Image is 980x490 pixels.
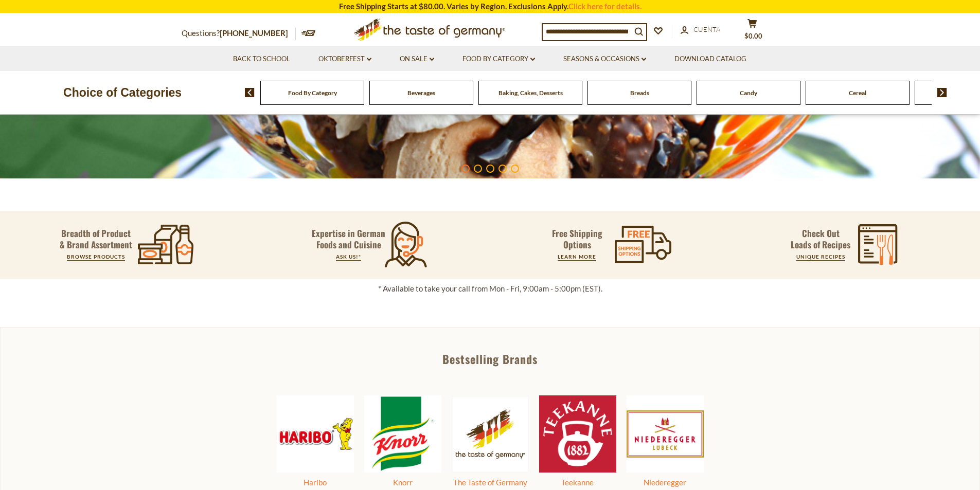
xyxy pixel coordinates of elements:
[568,2,642,11] a: Click here for details.
[681,24,720,35] a: Cuenta
[364,476,441,489] div: Knorr
[245,88,255,97] img: previous arrow
[318,53,371,65] a: Oktoberfest
[288,89,337,97] a: Food By Category
[674,53,746,65] a: Download Catalog
[630,89,649,97] a: Breads
[543,228,611,250] p: Free Shipping Options
[312,228,386,250] p: Expertise in German Foods and Cuisine
[791,228,850,250] p: Check Out Loads of Recipes
[693,25,720,33] span: Cuenta
[1,353,979,365] div: Bestselling Brands
[452,396,529,473] img: The Taste of Germany
[937,88,947,97] img: next arrow
[407,89,435,97] a: Beverages
[462,53,535,65] a: Food By Category
[558,253,596,260] a: LEARN MORE
[277,395,354,473] img: Haribo
[182,27,296,40] p: Questions?
[60,228,132,250] p: Breadth of Product & Brand Assortment
[277,476,354,489] div: Haribo
[364,465,441,489] a: Knorr
[452,476,529,489] div: The Taste of Germany
[336,253,361,260] a: ASK US!*
[737,19,768,44] button: $0.00
[539,395,616,473] img: Teekanne
[539,476,616,489] div: Teekanne
[627,476,704,489] div: Niederegger
[744,32,762,40] span: $0.00
[498,89,563,97] a: Baking, Cakes, Desserts
[400,53,434,65] a: On Sale
[364,395,441,473] img: Knorr
[220,28,288,38] a: [PHONE_NUMBER]
[627,465,704,489] a: Niederegger
[233,53,290,65] a: Back to School
[67,253,125,260] a: BROWSE PRODUCTS
[849,89,866,97] a: Cereal
[563,53,646,65] a: Seasons & Occasions
[796,253,845,260] a: UNIQUE RECIPES
[740,89,757,97] a: Candy
[627,395,704,473] img: Niederegger
[452,465,529,489] a: The Taste of Germany
[277,465,354,489] a: Haribo
[539,465,616,489] a: Teekanne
